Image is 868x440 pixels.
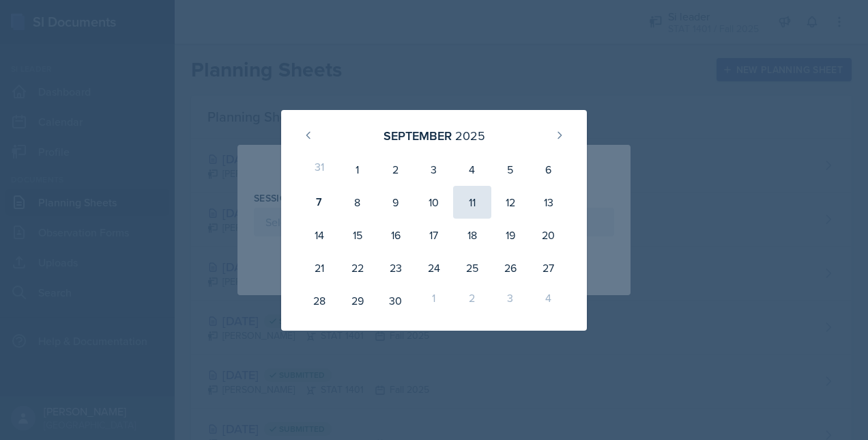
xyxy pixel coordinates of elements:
div: 4 [530,284,568,317]
div: 6 [530,153,568,186]
div: 23 [377,251,415,284]
div: 24 [415,251,453,284]
div: September [384,126,452,145]
div: 15 [338,219,377,251]
div: 13 [530,186,568,219]
div: 1 [415,284,453,317]
div: 26 [491,251,530,284]
div: 10 [415,186,453,219]
div: 16 [377,219,415,251]
div: 2 [453,284,491,317]
div: 28 [300,284,338,317]
div: 1 [338,153,377,186]
div: 21 [300,251,338,284]
div: 7 [300,186,338,219]
div: 18 [453,219,491,251]
div: 2 [377,153,415,186]
div: 11 [453,186,491,219]
div: 3 [491,284,530,317]
div: 4 [453,153,491,186]
div: 3 [415,153,453,186]
div: 30 [377,284,415,317]
div: 29 [338,284,377,317]
div: 19 [491,219,530,251]
div: 14 [300,219,338,251]
div: 17 [415,219,453,251]
div: 5 [491,153,530,186]
div: 27 [530,251,568,284]
div: 20 [530,219,568,251]
div: 2025 [455,126,485,145]
div: 8 [338,186,377,219]
div: 31 [300,153,338,186]
div: 12 [491,186,530,219]
div: 25 [453,251,491,284]
div: 22 [338,251,377,284]
div: 9 [377,186,415,219]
